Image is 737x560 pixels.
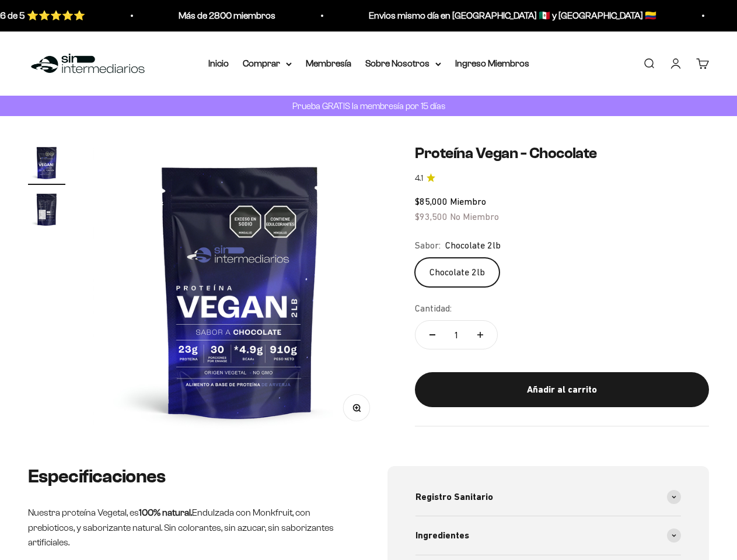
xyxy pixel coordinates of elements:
[415,489,493,505] span: Registro Sanitario
[28,191,65,228] img: Proteína Vegan - Chocolate
[415,301,452,316] label: Cantidad:
[463,321,497,349] button: Aumentar cantidad
[415,144,709,162] h1: Proteína Vegan - Chocolate
[415,172,709,185] a: 4.14.1 de 5.0 estrellas
[368,8,655,23] p: Envios mismo día en [GEOGRAPHIC_DATA] 🇲🇽 y [GEOGRAPHIC_DATA] 🇨🇴
[208,58,229,68] a: Inicio
[28,144,65,181] img: Proteína Vegan - Chocolate
[415,478,682,516] summary: Registro Sanitario
[93,144,387,437] img: Proteína Vegan - Chocolate
[438,382,686,397] div: Añadir al carrito
[415,372,709,407] button: Añadir al carrito
[415,211,448,222] span: $93,500
[415,172,423,185] span: 4.1
[415,321,449,349] button: Reducir cantidad
[365,56,441,71] summary: Sobre Nosotros
[445,238,501,253] span: Chocolate 2lb
[28,191,65,232] button: Ir al artículo 2
[415,516,682,555] summary: Ingredientes
[455,58,529,68] a: Ingreso Miembros
[289,99,448,113] p: Prueba GRATIS la membresía por 15 días
[415,196,448,206] span: $85,000
[415,528,469,543] span: Ingredientes
[415,238,441,253] legend: Sabor:
[450,211,499,222] span: No Miembro
[28,144,65,185] button: Ir al artículo 1
[450,196,486,206] span: Miembro
[177,8,274,23] p: Más de 2800 miembros
[243,56,292,71] summary: Comprar
[306,58,351,68] a: Membresía
[28,505,350,550] p: Nuestra proteína Vegetal, es Endulzada con Monkfruit, con prebioticos, y saborizante natural. Sin...
[28,466,350,487] h2: Especificaciones
[139,508,192,517] strong: 100% natural.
